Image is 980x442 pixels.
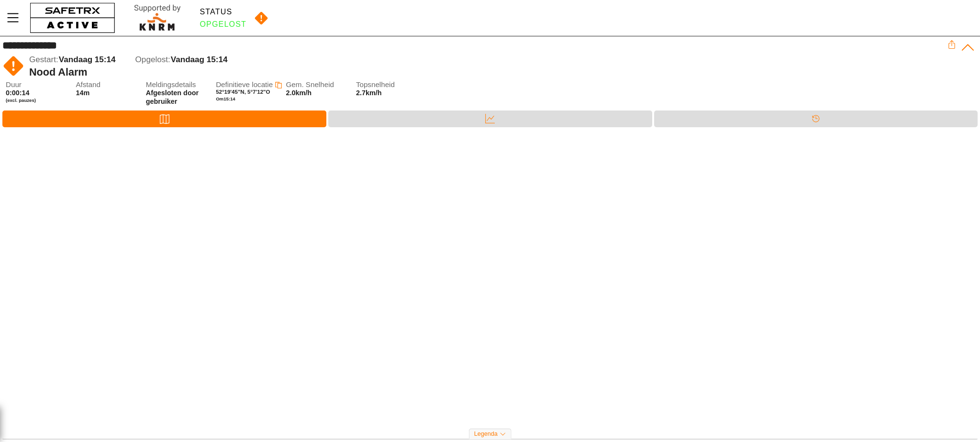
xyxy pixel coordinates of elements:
span: Vandaag 15:14 [59,55,116,64]
span: Gestart: [29,55,58,64]
img: MANUAL.svg [2,55,24,77]
span: Om 15:14 [216,96,235,101]
div: Data [328,110,652,127]
span: Opgelost: [135,55,170,64]
span: Legenda [474,431,498,437]
span: 2.7km/h [356,89,382,97]
span: Afgesloten door gebruiker [146,89,207,106]
span: Duur [6,81,67,89]
div: Opgelost [200,20,246,29]
span: Topsnelheid [356,81,417,89]
span: Definitieve locatie [216,80,273,88]
div: Status [200,8,246,16]
span: 14m [76,89,89,97]
div: Kaart [2,110,326,127]
span: Gem. Snelheid [286,81,347,89]
span: 52°19'45"N, 5°7'12"O [216,89,270,95]
span: (excl. pauzes) [6,98,67,103]
img: RescueLogo.svg [123,2,192,33]
span: Vandaag 15:14 [171,55,228,64]
span: Meldingsdetails [146,81,207,89]
span: Afstand [76,81,137,89]
div: Nood Alarm [29,66,947,78]
div: Tijdlijn [654,110,978,127]
span: 2.0km/h [286,89,312,97]
img: MANUAL.svg [250,11,272,25]
span: 0:00:14 [6,89,30,97]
